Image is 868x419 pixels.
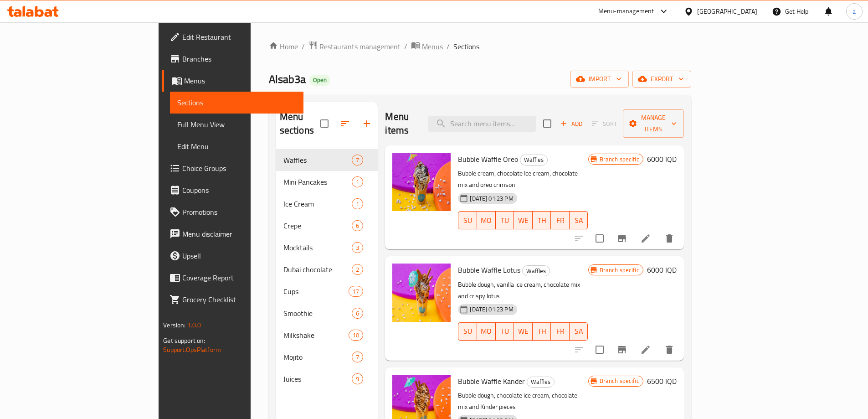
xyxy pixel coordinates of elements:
[352,265,363,274] span: 2
[170,92,303,114] a: Sections
[162,48,303,70] a: Branches
[352,353,363,362] span: 7
[352,243,363,252] span: 3
[276,346,378,368] div: Mojito7
[551,322,570,341] button: FR
[538,114,557,133] span: Select section
[499,214,511,227] span: TU
[182,31,296,42] span: Edit Restaurant
[523,266,550,276] span: Waffles
[623,109,684,138] button: Manage items
[276,237,378,259] div: Mocktails3
[462,214,473,227] span: SU
[647,153,677,166] h6: 6000 IQD
[283,176,352,187] span: Mini Pancakes
[559,119,584,129] span: Add
[170,114,303,135] a: Full Menu View
[182,185,296,196] span: Coupons
[466,305,517,314] span: [DATE] 01:23 PM
[283,155,352,166] div: Waffles
[411,41,443,52] a: Menus
[283,352,352,362] span: Mojito
[177,141,296,152] span: Edit Menu
[276,149,378,171] div: Waffles7
[520,155,548,166] div: Waffles
[570,71,629,88] button: import
[570,211,588,229] button: SA
[162,179,303,201] a: Coupons
[640,344,651,355] a: Edit menu item
[283,264,352,275] div: Dubai chocolate
[352,309,363,318] span: 6
[647,375,677,388] h6: 6500 IQD
[590,340,609,359] span: Select to update
[458,152,518,166] span: Bubble Waffle Oreo
[276,302,378,324] div: Smoothie6
[481,214,492,227] span: MO
[352,222,363,230] span: 6
[385,110,417,137] h2: Menu items
[162,289,303,310] a: Grocery Checklist
[276,280,378,302] div: Cups17
[352,375,363,383] span: 9
[392,264,451,322] img: Bubble Waffle Lotus
[162,157,303,179] a: Choice Groups
[283,308,352,319] div: Smoothie
[309,75,330,86] div: Open
[462,325,473,338] span: SU
[611,339,633,361] button: Branch-specific-item
[658,228,680,249] button: delete
[187,319,201,331] span: 1.0.0
[458,390,588,413] p: Bubble dough, chocolate ice cream, chocolate mix and Kinder pieces
[182,53,296,64] span: Branches
[283,198,352,209] span: Ice Cream
[573,325,585,338] span: SA
[522,265,550,276] div: Waffles
[514,211,533,229] button: WE
[458,322,477,341] button: SU
[352,308,363,319] div: items
[283,242,352,253] span: Mocktails
[630,112,677,135] span: Manage items
[658,339,680,361] button: delete
[477,322,496,341] button: MO
[496,211,514,229] button: TU
[598,6,654,17] div: Menu-management
[586,117,623,131] span: Select section first
[276,171,378,193] div: Mini Pancakes1
[276,215,378,237] div: Crepe6
[162,267,303,289] a: Coverage Report
[283,286,349,297] span: Cups
[319,41,401,52] span: Restaurants management
[276,259,378,280] div: Dubai chocolate2
[533,322,551,341] button: TH
[276,193,378,215] div: Ice Cream1
[163,335,205,347] span: Get support on:
[573,214,585,227] span: SA
[352,176,363,187] div: items
[269,41,691,52] nav: breadcrumb
[527,377,554,387] span: Waffles
[283,220,352,231] span: Crepe
[518,325,529,338] span: WE
[557,117,586,131] span: Add item
[596,377,643,385] span: Branch specific
[458,211,477,229] button: SU
[162,26,303,48] a: Edit Restaurant
[458,374,525,388] span: Bubble Waffle Kander
[536,325,548,338] span: TH
[276,145,378,393] nav: Menu sections
[182,207,296,217] span: Promotions
[520,155,547,165] span: Waffles
[170,135,303,157] a: Edit Menu
[283,373,352,384] span: Juices
[392,153,451,211] img: Bubble Waffle Oreo
[632,71,691,88] button: export
[466,194,517,203] span: [DATE] 01:23 PM
[352,220,363,231] div: items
